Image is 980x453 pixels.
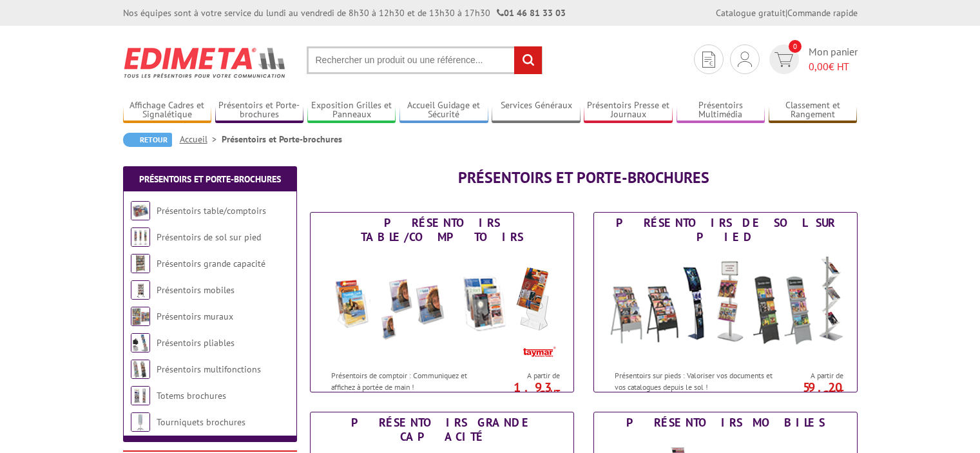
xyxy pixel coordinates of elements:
sup: HT [834,387,843,398]
p: 59.20 € [771,383,843,399]
img: Edimeta [123,39,287,86]
a: Services Généraux [492,100,581,121]
div: Présentoirs table/comptoirs [314,216,570,244]
a: Accueil Guidage et Sécurité [399,100,488,121]
a: Présentoirs multifonctions [157,363,261,375]
a: Présentoirs Multimédia [677,100,765,121]
a: Présentoirs Presse et Journaux [584,100,673,121]
a: Accueil [180,133,222,145]
img: Présentoirs table/comptoirs [323,247,561,363]
a: Présentoirs de sol sur pied [157,231,261,243]
a: Présentoirs table/comptoirs [157,205,266,217]
img: Présentoirs de sol sur pied [131,227,150,247]
a: Présentoirs de sol sur pied Présentoirs de sol sur pied Présentoirs sur pieds : Valoriser vos doc... [593,212,858,392]
a: Présentoirs et Porte-brochures [139,173,281,185]
div: Présentoirs grande capacité [314,416,570,444]
a: Présentoirs pliables [157,337,235,349]
div: Présentoirs mobiles [597,416,854,430]
a: Retour [123,133,172,147]
p: Présentoirs de comptoir : Communiquez et affichez à portée de main ! [331,370,491,392]
a: Commande rapide [787,7,858,19]
h1: Présentoirs et Porte-brochures [310,169,858,186]
img: Présentoirs de sol sur pied [606,247,845,363]
span: 0 [789,40,802,53]
p: 1.93 € [488,383,560,399]
a: Catalogue gratuit [716,7,785,19]
a: Affichage Cadres et Signalétique [123,100,212,121]
div: Présentoirs de sol sur pied [597,216,854,244]
span: A partir de [494,371,560,381]
img: Totems brochures [131,386,150,405]
a: Présentoirs table/comptoirs Présentoirs table/comptoirs Présentoirs de comptoir : Communiquez et ... [310,212,574,392]
a: Présentoirs muraux [157,311,233,322]
input: Rechercher un produit ou une référence... [307,46,543,74]
div: Nos équipes sont à votre service du lundi au vendredi de 8h30 à 12h30 et de 13h30 à 17h30 [123,6,566,19]
img: Présentoirs table/comptoirs [131,201,150,220]
p: Présentoirs sur pieds : Valoriser vos documents et vos catalogues depuis le sol ! [615,370,774,392]
li: Présentoirs et Porte-brochures [222,133,342,146]
div: | [716,6,858,19]
a: Classement et Rangement [769,100,858,121]
a: devis rapide 0 Mon panier 0,00€ HT [766,44,858,74]
img: devis rapide [738,52,752,67]
input: rechercher [514,46,542,74]
span: A partir de [778,371,843,381]
span: 0,00 [809,60,829,73]
span: € HT [809,59,858,74]
a: Totems brochures [157,390,226,401]
strong: 01 46 81 33 03 [497,7,566,19]
img: devis rapide [774,52,793,67]
img: Présentoirs pliables [131,333,150,352]
a: Exposition Grilles et Panneaux [307,100,396,121]
img: Présentoirs muraux [131,307,150,326]
a: Tourniquets brochures [157,416,245,428]
img: Présentoirs mobiles [131,280,150,300]
a: Présentoirs et Porte-brochures [215,100,304,121]
sup: HT [550,387,560,398]
img: Tourniquets brochures [131,412,150,432]
img: Présentoirs multifonctions [131,360,150,379]
span: Mon panier [809,44,858,74]
a: Présentoirs grande capacité [157,258,265,269]
img: devis rapide [702,52,715,68]
a: Présentoirs mobiles [157,284,235,296]
img: Présentoirs grande capacité [131,254,150,273]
